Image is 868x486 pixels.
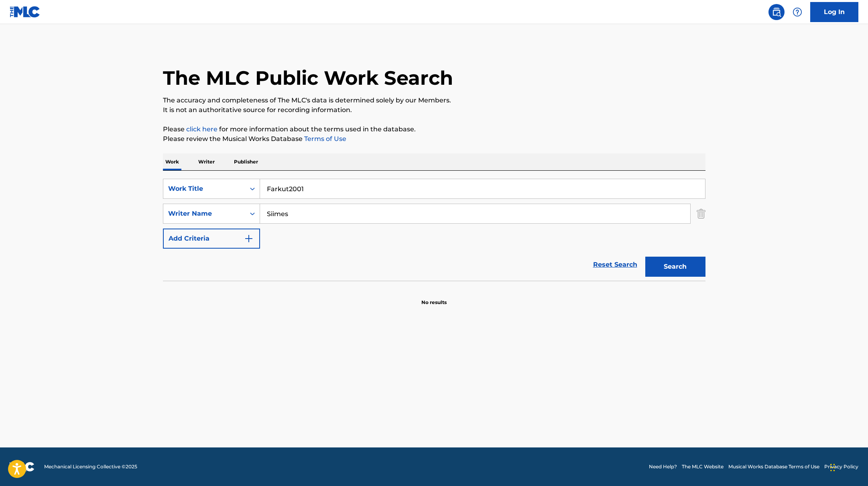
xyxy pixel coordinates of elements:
a: Terms of Use [303,135,346,143]
img: 9d2ae6d4665cec9f34b9.svg [244,234,254,243]
img: Delete Criterion [697,204,705,224]
a: Public Search [768,4,785,20]
a: The MLC Website [682,463,724,470]
p: The accuracy and completeness of The MLC's data is determined solely by our Members. [163,96,705,105]
p: Publisher [232,153,260,170]
a: click here [186,125,218,133]
button: Search [645,257,705,277]
div: Drag [830,455,835,480]
a: Need Help? [649,463,677,470]
p: Please for more information about the terms used in the database. [163,125,705,134]
img: search [772,7,781,17]
div: Help [789,4,805,20]
a: Musical Works Database Terms of Use [728,463,819,470]
p: Writer [196,153,217,170]
div: Work Title [168,184,240,194]
a: Log In [810,2,858,22]
div: Writer Name [168,209,240,218]
p: Work [163,153,181,170]
img: help [793,7,802,17]
iframe: Chat Widget [828,447,868,486]
p: No results [421,289,447,306]
a: Reset Search [589,256,641,274]
form: Search Form [163,179,705,281]
a: Privacy Policy [824,463,858,470]
button: Add Criteria [163,229,260,249]
p: It is not an authoritative source for recording information. [163,105,705,115]
h1: The MLC Public Work Search [163,66,453,90]
img: logo [10,462,35,472]
p: Please review the Musical Works Database [163,134,705,144]
img: MLC Logo [10,6,41,18]
span: Mechanical Licensing Collective © 2025 [44,463,137,470]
